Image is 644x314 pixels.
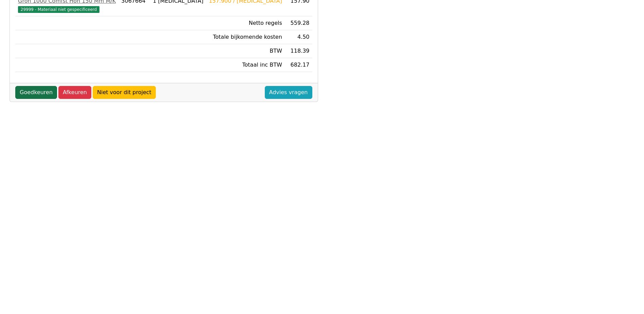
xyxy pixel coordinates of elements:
a: Afkeuren [58,86,91,99]
span: 29999 - Materiaal niet gespecificeerd [18,6,99,13]
td: 559.28 [285,16,312,30]
td: Totaal inc BTW [206,58,285,72]
a: Advies vragen [265,86,312,99]
td: Netto regels [206,16,285,30]
a: Niet voor dit project [93,86,156,99]
td: 682.17 [285,58,312,72]
td: BTW [206,44,285,58]
a: Goedkeuren [15,86,57,99]
td: 4.50 [285,30,312,44]
td: 118.39 [285,44,312,58]
td: Totale bijkomende kosten [206,30,285,44]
